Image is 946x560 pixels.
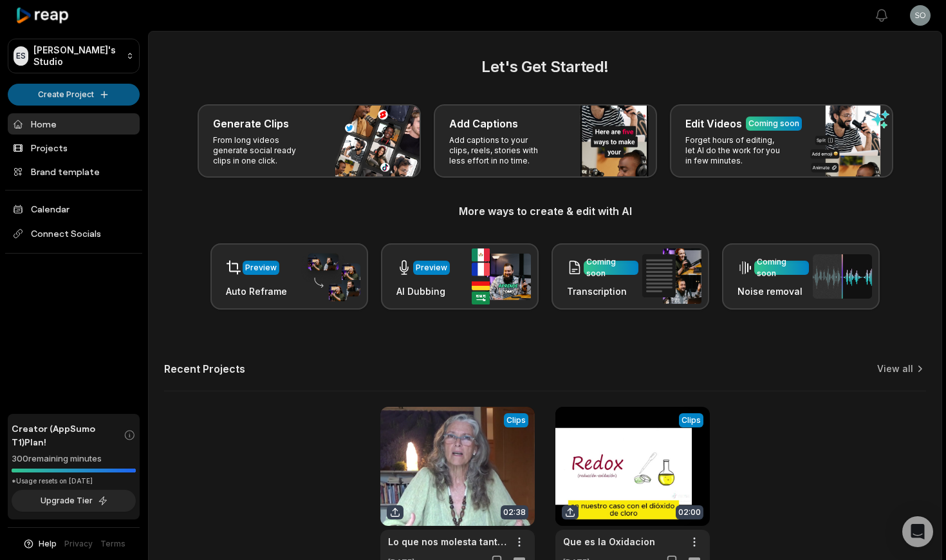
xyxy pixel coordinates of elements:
h3: Noise removal [737,285,809,298]
a: View all [877,362,913,375]
div: Coming soon [586,256,636,279]
a: Home [8,113,140,135]
a: Lo que nos molesta tanto del otro [388,535,506,548]
h3: More ways to create & edit with AI [164,203,926,219]
a: Que es la Oxidacion [563,535,655,548]
p: Add captions to your clips, reels, stories with less effort in no time. [449,135,549,166]
img: noise_removal.png [813,254,872,299]
h3: Auto Reframe [226,285,287,298]
p: From long videos generate social ready clips in one click. [213,135,313,166]
span: Connect Socials [8,222,140,245]
a: Calendar [8,198,140,219]
a: Terms [100,538,125,550]
div: Open Intercom Messenger [902,516,933,547]
div: *Usage resets on [DATE] [12,476,136,486]
div: ES [14,46,28,66]
p: [PERSON_NAME]'s Studio [33,44,121,68]
div: Coming soon [757,256,806,279]
img: auto_reframe.png [301,252,360,302]
img: ai_dubbing.png [472,248,531,304]
div: 300 remaining minutes [12,453,136,465]
div: Coming soon [748,118,799,129]
span: Help [39,538,57,550]
h3: Edit Videos [685,116,742,131]
h3: Add Captions [449,116,518,131]
span: Creator (AppSumo T1) Plan! [12,422,124,449]
h2: Recent Projects [164,362,245,375]
img: transcription.png [642,248,701,304]
button: Help [23,538,57,550]
div: Preview [245,262,277,274]
h3: Transcription [567,285,638,298]
button: Upgrade Tier [12,490,136,512]
h3: AI Dubbing [396,285,450,298]
button: Create Project [8,84,140,106]
h3: Generate Clips [213,116,289,131]
a: Brand template [8,161,140,182]
h2: Let's Get Started! [164,55,926,79]
a: Projects [8,137,140,158]
div: Preview [416,262,447,274]
a: Privacy [64,538,93,550]
p: Forget hours of editing, let AI do the work for you in few minutes. [685,135,785,166]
